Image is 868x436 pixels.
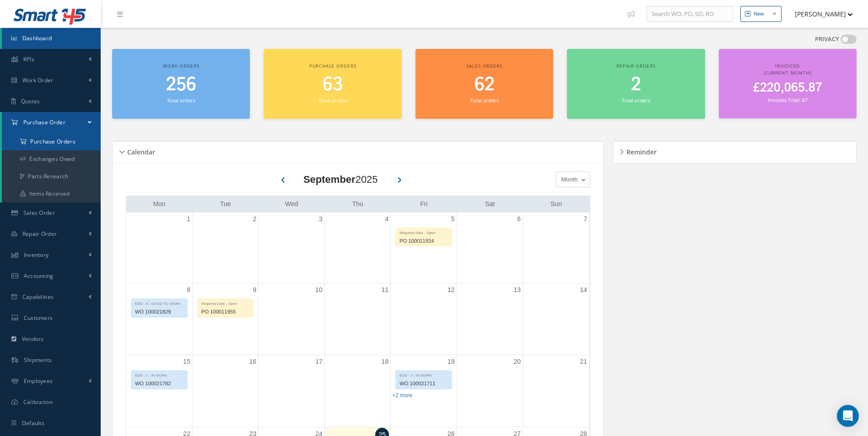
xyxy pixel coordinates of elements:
a: September 18, 2025 [380,355,391,368]
a: Show 2 more events [392,392,412,399]
span: Repair orders [616,63,655,69]
a: September 4, 2025 [383,213,390,226]
a: September 1, 2025 [185,213,192,226]
span: Inventory [24,251,49,259]
h5: Reminder [624,145,657,156]
span: 63 [323,72,343,98]
div: Required Date - Open [198,299,253,307]
td: September 13, 2025 [457,283,523,355]
td: September 17, 2025 [259,355,324,427]
span: Dashboard [22,34,52,42]
small: Total orders [622,97,650,104]
div: WO 100021782 [131,378,187,389]
td: September 6, 2025 [457,213,523,283]
div: EDD - 7 - IN WORK [131,371,187,378]
a: September 11, 2025 [380,283,391,297]
a: Saturday [483,198,496,210]
a: September 7, 2025 [582,213,589,226]
span: KPIs [23,55,34,63]
td: September 20, 2025 [457,355,523,427]
a: September 12, 2025 [446,283,457,297]
a: Sales orders 62 Total orders [415,49,553,119]
a: September 20, 2025 [512,355,523,368]
td: September 2, 2025 [192,213,258,283]
a: September 19, 2025 [446,355,457,368]
a: Tuesday [218,198,233,210]
div: Required Date - Open [396,228,451,236]
a: September 21, 2025 [578,355,589,368]
span: 2 [631,72,641,98]
td: September 12, 2025 [391,283,457,355]
div: EDD - 6 - GOOD TO WORK [131,299,187,307]
td: September 19, 2025 [391,355,457,427]
span: Customers [24,314,53,322]
a: Monday [151,198,167,210]
a: September 13, 2025 [512,283,523,297]
span: (Current Month) [764,69,812,76]
td: September 3, 2025 [259,213,324,283]
span: Defaults [22,419,44,427]
td: September 10, 2025 [259,283,324,355]
h5: Calendar [124,145,155,156]
a: September 17, 2025 [313,355,324,368]
a: Work orders 256 Total orders [112,49,250,119]
td: September 18, 2025 [324,355,390,427]
label: PRIVACY [815,35,839,44]
span: Sales orders [466,63,502,69]
td: September 9, 2025 [192,283,258,355]
a: Wednesday [283,198,300,210]
small: Total orders [167,97,195,104]
a: Thursday [350,198,365,210]
span: Shipments [24,356,52,364]
a: Invoiced (Current Month) £220,065.87 Invoices Total: 67 [719,49,857,118]
a: September 14, 2025 [578,283,589,297]
span: 62 [474,72,495,98]
div: WO 100021829 [131,307,187,317]
span: Purchase Order [23,118,65,126]
div: PO 100011955 [198,307,253,317]
a: September 6, 2025 [515,213,523,226]
a: September 9, 2025 [251,283,259,297]
button: New [740,6,782,22]
div: WO 100021711 [396,378,451,389]
button: [PERSON_NAME] [786,5,853,23]
div: 2025 [303,172,378,187]
td: September 14, 2025 [523,283,589,355]
span: Accounting [24,272,54,280]
small: Invoices Total: 67 [768,96,807,103]
a: Sunday [549,198,564,210]
small: Total orders [470,97,498,104]
td: September 11, 2025 [324,283,390,355]
span: Capabilities [22,293,54,301]
td: September 16, 2025 [192,355,258,427]
a: Items Received [2,185,101,202]
span: 256 [166,72,196,98]
span: Work orders [163,63,199,69]
span: Vendors [22,335,44,343]
a: Repair orders 2 Total orders [567,49,705,119]
a: September 2, 2025 [251,213,259,226]
td: September 7, 2025 [523,213,589,283]
td: September 21, 2025 [523,355,589,427]
a: September 10, 2025 [313,283,324,297]
div: EDD - 7 - IN WORK [396,371,451,378]
a: September 5, 2025 [449,213,457,226]
div: PO 100011924 [396,236,451,246]
div: Open Intercom Messenger [837,405,859,427]
span: Quotes [21,97,40,105]
td: September 8, 2025 [126,283,192,355]
td: September 1, 2025 [126,213,192,283]
span: Sales Order [23,209,55,217]
span: Calibration [23,398,53,406]
span: Purchase orders [309,63,356,69]
span: Repair Order [22,230,57,238]
a: Purchase orders 63 Total orders [264,49,401,119]
span: Work Order [22,76,54,84]
a: Parts Research [2,168,101,185]
a: September 16, 2025 [248,355,259,368]
b: September [303,174,356,185]
a: Purchase Order [2,112,101,133]
small: Total orders [318,97,347,104]
a: Dashboard [2,28,101,49]
td: September 5, 2025 [391,213,457,283]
